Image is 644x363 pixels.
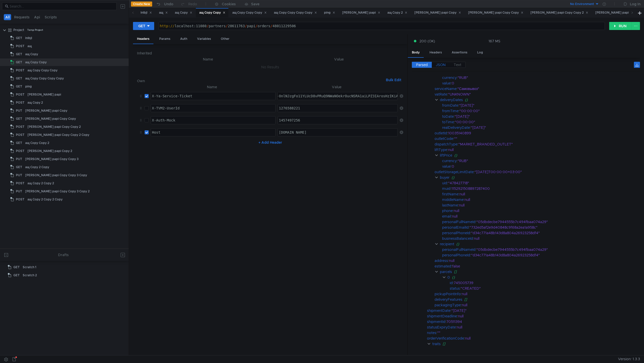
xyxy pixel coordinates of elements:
div: lnlbjl [25,34,32,42]
div: toDate [442,114,454,119]
span: PUT [16,188,22,195]
span: POST [16,91,24,98]
div: 70511394 [446,319,633,324]
div: status [450,286,460,291]
div: : [450,286,640,291]
div: pickupPointInfo [435,291,461,297]
div: : [442,114,640,119]
div: : [435,92,640,97]
div: realDeliveryDate [442,125,470,130]
div: {} [454,153,633,158]
div: fromDate [442,103,458,108]
div: statusExpiryDate [427,324,456,330]
div: ащ Copy 2 Copy [25,163,49,171]
div: : [442,108,640,114]
div: Body [408,48,424,58]
div: : [442,80,640,86]
div: : [442,247,640,252]
div: Headers [133,34,153,44]
div: ащ Copy Copy Copy Copy [274,10,317,15]
div: Undo [164,1,173,7]
div: {} [451,175,633,180]
div: Variables [193,34,215,44]
div: [PERSON_NAME] papi Copy Copy 3 Copy [25,171,87,179]
div: Scratch 1 [23,263,36,271]
span: GET [16,34,22,42]
div: 0 [452,164,633,169]
div: lastName [442,202,458,208]
div: ащ Copy [175,10,192,15]
span: Version: 1.3.3 [618,355,640,363]
div: ащ Copy Copy Copy Copy [25,75,64,82]
button: Bulk Edit [384,77,403,83]
div: outletCode [435,136,453,141]
div: null [449,258,633,263]
div: personalFullNameId [442,219,475,225]
div: [PERSON_NAME] papi [28,91,61,98]
div: : [435,291,640,297]
div: : [442,202,640,208]
div: : [442,225,640,230]
div: false [452,263,633,269]
div: firstName [442,191,459,197]
span: GET [16,139,22,147]
div: : [427,313,640,319]
div: ащ Copy 2 Copy 2 Copy [28,196,63,203]
div: null [454,208,633,214]
button: Scripts [43,14,58,20]
div: null [465,336,634,341]
div: : [442,186,640,191]
div: Cookies [222,1,236,7]
div: null [462,302,634,308]
div: [PERSON_NAME] papi Copy Copy 2 [530,10,588,15]
div: : [427,336,640,341]
div: personalPhoneId [442,252,470,258]
div: Headers [425,48,446,57]
div: No Environment [570,2,594,7]
div: : [442,197,640,202]
div: : [427,330,640,336]
div: "05dbdecbe7944555b7c494fbaa074a29" [476,219,634,225]
div: personalPhoneId [442,230,470,236]
div: [PERSON_NAME] papi Copy Copy [25,115,76,123]
div: ащ Copy Copy [199,10,225,15]
div: : [427,324,640,330]
input: Search... [10,4,114,9]
span: POST [16,123,24,131]
div: : [442,208,640,214]
div: ащ Copy Copy 2 [25,139,49,147]
div: id [450,280,453,286]
div: "00:00:00" [460,108,633,114]
div: ping [25,83,32,90]
span: GET [16,75,22,82]
div: Temp Project [27,26,43,34]
div: [PERSON_NAME] papi Copy Copy [468,10,523,15]
span: JSON [436,63,446,67]
h6: Inherited [137,50,403,56]
div: "[DATE]T00:00:00+03:00" [475,169,634,175]
div: Project [13,26,24,34]
div: : [442,191,640,197]
div: "[DATE]" [459,103,633,108]
div: : [442,219,640,225]
div: : [442,158,640,164]
div: {} [465,97,634,103]
div: null [458,313,634,319]
div: buyer [440,175,449,180]
div: value [442,164,451,169]
button: Api [33,14,42,20]
span: GET [16,115,22,123]
div: Redo [188,1,197,7]
div: : [435,130,640,136]
div: middleName [442,197,464,202]
div: value [442,80,451,86]
div: Log [473,48,487,57]
div: ащ Copy [25,50,38,58]
div: "" [454,136,633,141]
div: currency [442,158,457,164]
div: null [460,191,633,197]
span: POST [16,42,24,50]
div: "RUB" [458,158,633,164]
div: fromTime [442,108,459,114]
div: : [435,141,640,147]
